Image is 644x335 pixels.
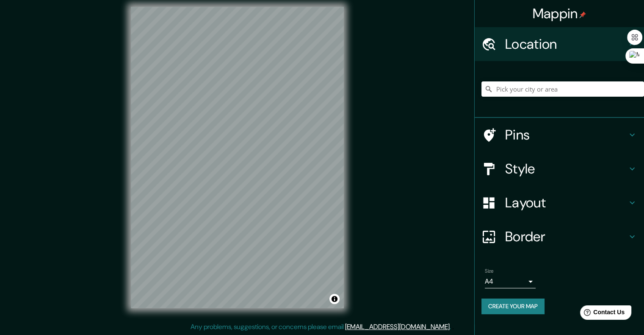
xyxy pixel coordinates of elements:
a: [EMAIL_ADDRESS][DOMAIN_NAME] [345,322,450,331]
h4: Mappin [533,5,586,22]
div: Style [475,152,644,186]
button: Create your map [481,299,544,314]
div: Location [475,27,644,61]
iframe: Help widget launcher [569,302,635,326]
div: Layout [475,186,644,220]
p: Any problems, suggestions, or concerns please email . [191,322,451,332]
h4: Location [505,36,627,53]
div: . [451,322,452,332]
h4: Style [505,160,627,177]
div: Pins [475,118,644,152]
button: Toggle attribution [329,294,340,304]
img: pin-icon.png [579,11,586,18]
div: Border [475,220,644,254]
canvas: Map [131,7,344,308]
h4: Border [505,228,627,245]
input: Pick your city or area [481,81,644,97]
h4: Pins [505,126,627,143]
h4: Layout [505,194,627,211]
label: Size [485,268,494,275]
div: A4 [485,275,536,288]
div: . [452,322,454,332]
